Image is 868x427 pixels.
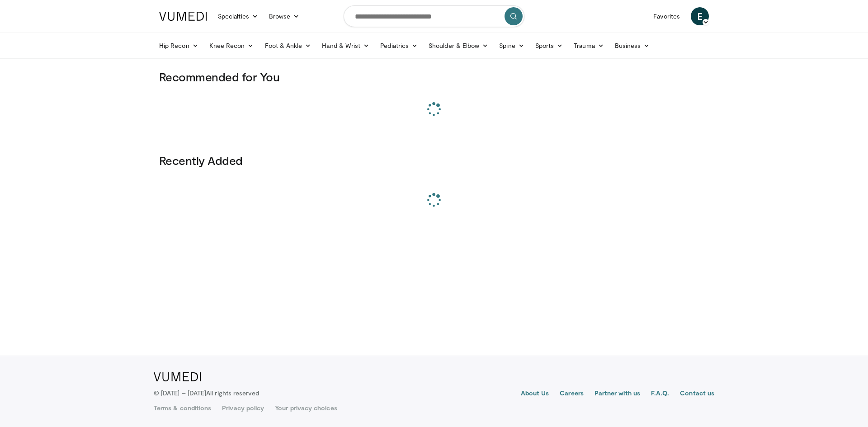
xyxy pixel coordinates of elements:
img: VuMedi Logo [154,372,201,381]
a: Favorites [648,7,685,25]
a: Pediatrics [375,37,423,55]
span: All rights reserved [206,389,259,397]
a: Specialties [212,7,264,25]
a: Trauma [568,37,609,55]
a: F.A.Q. [651,389,669,399]
img: VuMedi Logo [159,12,207,21]
a: Hip Recon [154,37,204,55]
a: Knee Recon [204,37,259,55]
a: E [691,7,709,25]
a: Shoulder & Elbow [423,37,494,55]
p: © [DATE] – [DATE] [154,389,259,398]
a: Careers [560,389,584,399]
input: Search topics, interventions [344,5,524,27]
a: Terms & conditions [154,404,211,413]
a: Sports [530,37,569,55]
a: Your privacy choices [275,404,337,413]
h3: Recommended for You [159,70,709,84]
a: Business [609,37,656,55]
a: Partner with us [594,389,640,399]
a: Hand & Wrist [316,37,375,55]
a: Privacy policy [222,404,264,413]
a: Spine [494,37,529,55]
a: Foot & Ankle [259,37,317,55]
a: About Us [521,389,549,399]
a: Browse [264,7,305,25]
a: Contact us [680,389,714,399]
h3: Recently Added [159,153,709,168]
